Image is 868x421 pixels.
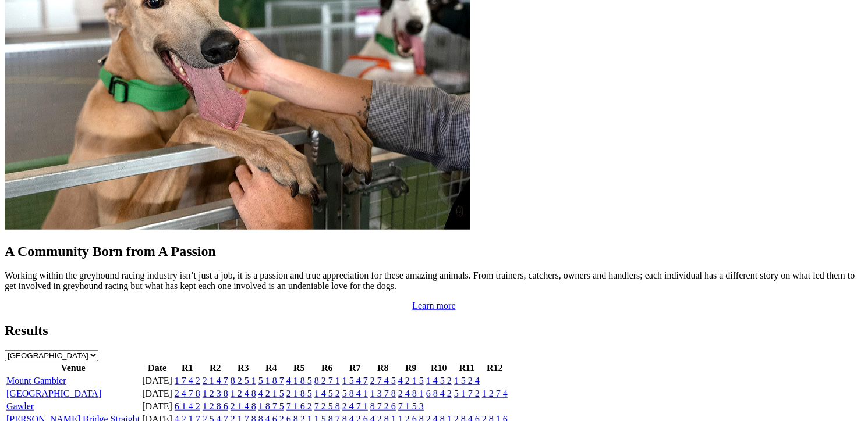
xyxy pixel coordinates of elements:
[141,401,173,412] td: [DATE]
[286,376,312,386] a: 4 1 8 5
[286,401,312,411] a: 7 1 6 2
[370,401,396,411] a: 8 7 2 6
[426,376,452,386] a: 1 4 5 2
[398,401,424,411] a: 7 1 5 3
[314,401,340,411] a: 7 2 5 8
[258,376,284,386] a: 5 1 8 7
[6,376,66,386] a: Mount Gambier
[231,388,256,398] a: 1 2 4 8
[370,362,396,374] th: R8
[141,362,173,374] th: Date
[454,376,480,386] a: 1 5 2 4
[482,388,508,398] a: 1 2 7 4
[286,388,312,398] a: 2 1 8 5
[258,388,284,398] a: 4 2 1 5
[203,401,228,411] a: 1 2 8 6
[398,388,424,398] a: 2 4 8 1
[258,362,285,374] th: R4
[412,301,455,311] a: Learn more
[258,401,284,411] a: 1 8 7 5
[6,401,34,411] a: Gawler
[141,388,173,399] td: [DATE]
[454,362,480,374] th: R11
[6,388,101,398] a: [GEOGRAPHIC_DATA]
[203,388,228,398] a: 1 2 3 8
[314,376,340,386] a: 8 2 7 1
[286,362,313,374] th: R5
[174,362,201,374] th: R1
[203,376,228,386] a: 2 1 4 7
[175,376,200,386] a: 1 7 4 2
[342,376,368,386] a: 1 5 4 7
[314,362,341,374] th: R6
[398,376,424,386] a: 4 2 1 5
[426,388,452,398] a: 6 8 4 2
[5,323,863,338] h2: Results
[342,401,368,411] a: 2 4 7 1
[370,388,396,398] a: 1 3 7 8
[342,362,369,374] th: R7
[6,362,140,374] th: Venue
[175,388,200,398] a: 2 4 7 8
[202,362,229,374] th: R2
[426,362,452,374] th: R10
[370,376,396,386] a: 2 7 4 5
[481,362,508,374] th: R12
[342,388,368,398] a: 5 8 4 1
[398,362,424,374] th: R9
[231,401,256,411] a: 2 1 4 8
[230,362,257,374] th: R3
[5,270,863,291] p: Working within the greyhound racing industry isn’t just a job, it is a passion and true appreciat...
[175,401,200,411] a: 6 1 4 2
[314,388,340,398] a: 1 4 5 2
[141,375,173,387] td: [DATE]
[454,388,480,398] a: 5 1 7 2
[231,376,256,386] a: 8 2 5 1
[5,244,863,259] h2: A Community Born from A Passion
